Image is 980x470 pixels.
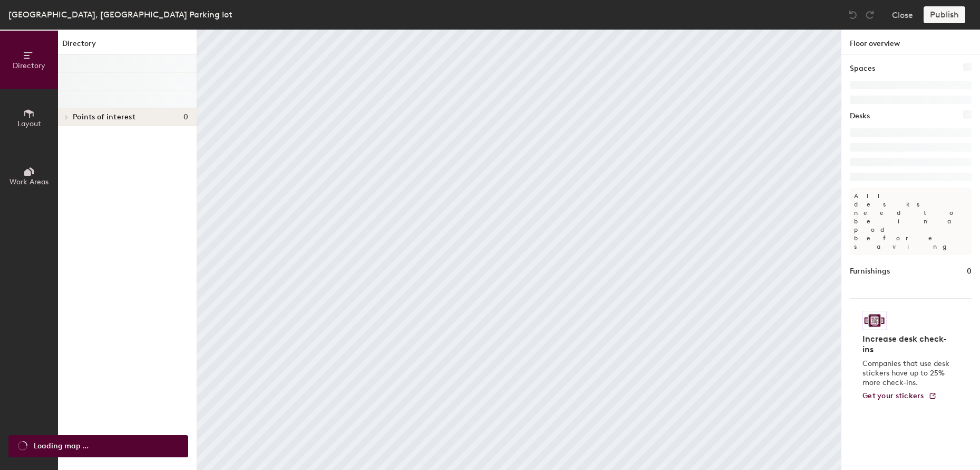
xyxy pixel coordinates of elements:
h1: 0 [967,266,972,277]
h1: Floor overview [841,30,980,54]
img: Undo [848,10,858,20]
img: Redo [865,10,875,20]
span: Points of interest [73,113,135,121]
img: Sticker logo [862,312,887,330]
span: Directory [13,61,45,70]
span: Get your stickers [862,391,924,400]
canvas: Map [197,30,841,470]
h1: Directory [58,38,197,54]
span: 0 [183,113,188,121]
span: Work Areas [9,177,48,186]
span: Layout [17,119,41,128]
button: Close [892,6,913,23]
p: Companies that use desk stickers have up to 25% more check-ins. [862,359,953,388]
h1: Desks [850,110,870,122]
h1: Spaces [850,63,875,74]
span: Loading map ... [34,440,89,452]
h1: Furnishings [850,266,890,277]
a: Get your stickers [862,392,937,401]
p: All desks need to be in a pod before saving [850,187,972,255]
h4: Increase desk check-ins [862,334,953,355]
div: [GEOGRAPHIC_DATA], [GEOGRAPHIC_DATA] Parking lot [8,8,232,21]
